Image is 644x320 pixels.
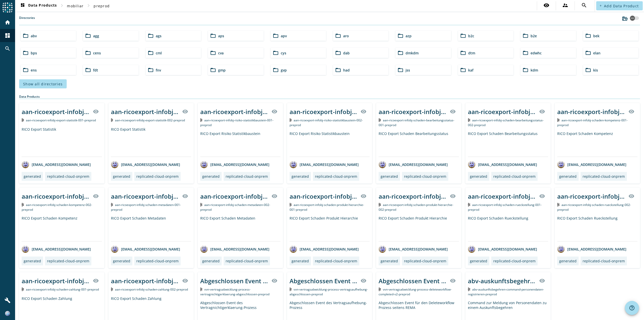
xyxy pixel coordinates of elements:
div: generated [202,174,220,179]
div: RICO Export Schaden Metadaten [111,216,191,241]
button: Data Products [18,1,59,10]
mat-icon: visibility [182,109,188,115]
mat-icon: folder_open [148,33,154,39]
div: generated [113,174,130,179]
button: preprod [92,1,112,10]
span: gvp [281,68,287,73]
div: replicated-cloud-onprem [315,259,357,263]
span: aps [218,33,224,38]
img: Kafka Topic: aan-ricoexport-infobj-risiko-statistikbaustein-001-preprod [200,118,203,122]
img: avatar [557,161,565,168]
div: RICO Export Schaden Rueckstellung [468,216,548,241]
span: dab [343,51,350,55]
div: aan-ricoexport-infobj-schaden-rueckstellung-001-_stage_ [468,192,536,200]
span: cys [281,51,286,55]
mat-icon: visibility [271,278,277,284]
mat-icon: folder_open [585,33,591,39]
mat-icon: folder_open [397,33,404,39]
mat-icon: folder_open [522,50,529,56]
span: Kafka Topic: aan-ricoexport-infobj-schaden-zahlung-002-preprod [115,287,188,292]
mat-icon: search [581,2,587,8]
img: Kafka Topic: aan-ricoexport-infobj-schaden-kompetenz-001-preprod [557,118,559,122]
span: ags [156,33,162,38]
div: [EMAIL_ADDRESS][DOMAIN_NAME] [111,161,180,168]
span: Kafka Topic: abv-auskunftsbegehren-command-personendaten-registrieren-preprod [468,287,544,296]
mat-icon: visibility [271,109,277,115]
div: aan-ricoexport-infobj-risiko-statistikbaustein-002-_stage_ [290,108,358,116]
mat-icon: folder_open [85,67,91,73]
mat-icon: visibility [182,278,188,284]
span: ens [31,68,37,73]
div: RICO Export Risiko Statistikbaustein [200,131,280,157]
span: b2c [468,33,474,38]
div: [EMAIL_ADDRESS][DOMAIN_NAME] [468,161,537,168]
button: Show all directories [19,79,67,88]
mat-icon: folder_open [23,33,29,39]
div: RICO Export Schaden Produkt Hierarchie [290,216,370,241]
mat-icon: home [5,19,11,25]
div: [EMAIL_ADDRESS][DOMAIN_NAME] [290,245,359,253]
mat-icon: visibility [93,193,99,199]
span: dtm [468,51,475,55]
mat-icon: visibility [360,109,367,115]
span: cml [156,51,162,55]
mat-icon: folder_open [460,50,466,56]
img: avatar [468,245,475,253]
img: avatar [200,245,208,253]
img: spoud-logo.svg [3,3,13,13]
img: Kafka Topic: aan-ricoexport-infobj-schaden-zahlung-001-preprod [22,288,24,291]
span: Kafka Topic: aan-ricoexport-infobj-export-statistik-002-preprod [115,118,185,122]
span: Kafka Topic: vvn-vertragsabwicklung-process-vertragsaufhebung-abgeschlossen-preprod [290,287,368,296]
img: Kafka Topic: aan-ricoexport-infobj-schaden-bearbeitungsstatus-001-preprod [379,118,381,122]
img: Kafka Topic: aan-ricoexport-infobj-export-statistik-001-preprod [22,118,24,122]
mat-icon: supervisor_account [562,2,568,8]
mat-icon: visibility [450,193,456,199]
div: replicated-cloud-onprem [493,174,536,179]
span: had [343,68,350,73]
span: Kafka Topic: aan-ricoexport-infobj-schaden-bearbeitungsstatus-001-preprod [379,118,454,127]
span: kaf [468,68,473,73]
div: generated [559,174,577,179]
img: avatar [22,161,29,168]
mat-icon: visibility [271,193,277,199]
div: RICO Export Statistik [22,127,102,157]
img: Kafka Topic: aan-ricoexport-infobj-schaden-metadaten-002-preprod [200,203,203,206]
div: replicated-cloud-onprem [583,174,625,179]
span: fnv [156,68,161,73]
mat-icon: help_outline [629,305,635,311]
span: Kafka Topic: aan-ricoexport-infobj-schaden-produkt-hierarchie-001-preprod [290,203,364,212]
button: Add Data Product [596,1,643,10]
div: generated [381,174,398,179]
img: Kafka Topic: vvn-vertragsabwicklung-process-deleteworkflow-completed-v2-preprod [379,288,381,291]
img: avatar [468,161,475,168]
mat-icon: search [5,46,11,52]
span: Kafka Topic: aan-ricoexport-infobj-export-statistik-001-preprod [26,118,96,122]
div: Abgeschlossen Event für den Deleteworkflow Prozess seitens REMA [379,277,447,285]
span: Kafka Topic: aan-ricoexport-infobj-schaden-metadaten-002-preprod [200,203,270,212]
img: Kafka Topic: aan-ricoexport-infobj-schaden-produkt-hierarchie-001-preprod [290,203,292,206]
div: aan-ricoexport-infobj-schaden-produkt-hierarchie-001-_stage_ [290,192,358,200]
div: aan-ricoexport-infobj-schaden-produkt-hierarchie-002-_stage_ [379,192,447,200]
span: jss [406,68,410,73]
img: Kafka Topic: aan-ricoexport-infobj-schaden-bearbeitungsstatus-002-preprod [468,118,470,122]
div: aan-ricoexport-infobj-schaden-zahlung-002-_stage_ [111,277,179,285]
mat-icon: folder_open [85,50,91,56]
span: cens [93,51,101,55]
span: preprod [94,4,110,8]
div: generated [292,174,309,179]
img: avatar [557,245,565,253]
div: aan-ricoexport-infobj-export-statistik-001-_stage_ [22,108,90,116]
div: generated [113,259,130,263]
img: Kafka Topic: aan-ricoexport-infobj-schaden-rueckstellung-002-preprod [557,203,559,206]
div: RICO Export Schaden Bearbeitungsstatus [379,131,459,157]
mat-icon: dashboard [5,32,11,39]
img: c8e09298fd506459016a224c919178aa [5,311,10,316]
mat-icon: visibility [450,278,456,284]
img: Kafka Topic: aan-ricoexport-infobj-schaden-rueckstellung-001-preprod [468,203,470,206]
span: Kafka Topic: vvn-vertragsabwicklung-process-deleteworkflow-completed-v2-preprod [379,287,452,296]
div: aan-ricoexport-infobj-schaden-rueckstellung-002-_stage_ [557,192,625,200]
div: Abgeschlossen Event des Vertragsaufhebung-Prozess [290,277,358,285]
mat-icon: folder_open [23,50,29,56]
mat-icon: folder_open [522,67,529,73]
div: aan-ricoexport-infobj-schaden-kompetenz-001-_stage_ [557,108,625,116]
